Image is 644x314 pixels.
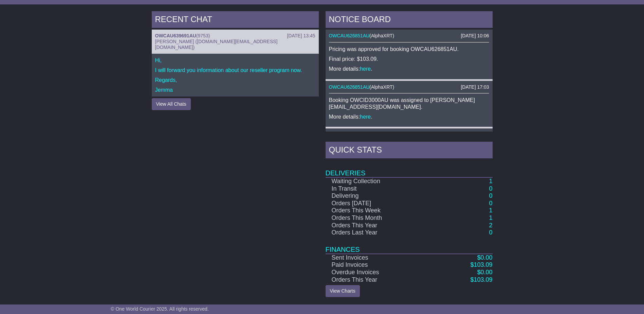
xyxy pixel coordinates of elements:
[329,66,489,72] p: More details: .
[329,33,370,38] a: OWCAU626851AU
[152,98,191,110] button: View All Chats
[371,84,393,90] span: AlphaXRT
[326,207,437,214] td: Orders This Week
[360,114,371,120] a: here
[461,84,489,90] div: [DATE] 17:03
[329,97,489,110] p: Booking OWCID3000AU was assigned to [PERSON_NAME][EMAIL_ADDRESS][DOMAIN_NAME].
[326,160,493,177] td: Deliveries
[371,33,393,38] span: AlphaXRT
[326,229,437,237] td: Orders Last Year
[477,254,492,261] a: $0.00
[326,214,437,222] td: Orders This Month
[470,261,492,268] a: $103.09
[155,67,315,73] p: I will forward you information about our reseller program now.
[489,200,492,207] a: 0
[329,56,489,62] p: Final price: $103.09.
[155,39,278,50] span: [PERSON_NAME] ([DOMAIN_NAME][EMAIL_ADDRESS][DOMAIN_NAME])
[326,200,437,207] td: Orders [DATE]
[474,276,492,283] span: 103.09
[489,185,492,192] a: 0
[155,77,315,83] p: Regards,
[155,87,315,93] p: Jemma
[326,177,437,185] td: Waiting Collection
[489,229,492,236] a: 0
[152,11,319,30] div: RECENT CHAT
[326,276,437,284] td: Orders This Year
[470,276,492,283] a: $103.09
[489,178,492,185] a: 1
[326,269,437,276] td: Overdue Invoices
[489,192,492,199] a: 0
[489,207,492,214] a: 1
[155,33,196,38] a: OWCAU639691AU
[326,261,437,269] td: Paid Invoices
[326,237,493,254] td: Finances
[326,142,493,160] div: Quick Stats
[480,269,492,276] span: 0.00
[198,33,208,38] span: 9753
[329,33,489,39] div: ( )
[326,185,437,193] td: In Transit
[474,261,492,268] span: 103.09
[155,33,315,39] div: ( )
[480,254,492,261] span: 0.00
[329,114,489,120] p: More details: .
[326,254,437,262] td: Sent Invoices
[155,57,315,64] p: Hi,
[287,33,315,39] div: [DATE] 13:45
[489,222,492,229] a: 2
[329,46,489,52] p: Pricing was approved for booking OWCAU626851AU.
[360,66,371,72] a: here
[326,222,437,229] td: Orders This Year
[326,192,437,200] td: Delivering
[477,269,492,276] a: $0.00
[489,214,492,221] a: 1
[111,306,209,312] span: © One World Courier 2025. All rights reserved.
[329,84,370,90] a: OWCAU626851AU
[326,11,493,30] div: NOTICE BOARD
[326,285,360,297] a: View Charts
[329,84,489,90] div: ( )
[461,33,489,39] div: [DATE] 10:06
